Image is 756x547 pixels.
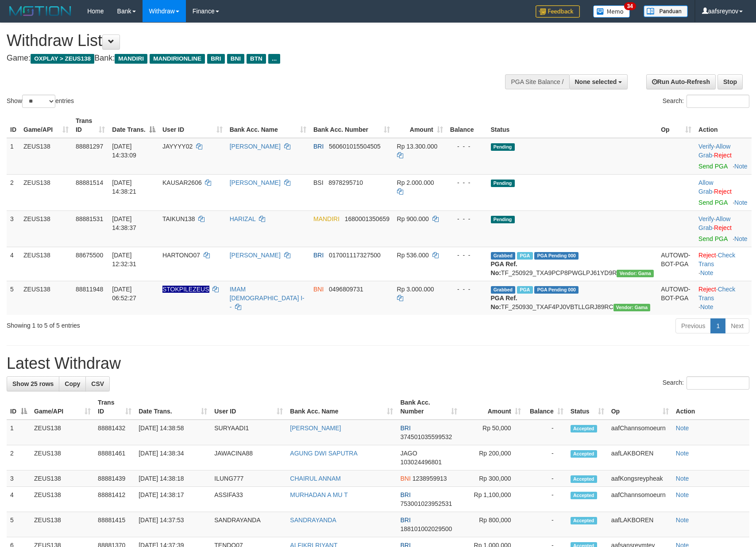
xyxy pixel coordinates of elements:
[657,247,695,281] td: AUTOWD-BOT-PGA
[159,113,226,138] th: User ID: activate to sort column ascending
[162,215,195,222] span: TAIKUN138
[695,247,752,281] td: · ·
[59,376,86,391] a: Copy
[211,470,286,487] td: ILUNG777
[714,188,732,195] a: Reject
[695,138,752,175] td: · ·
[108,113,159,138] th: Date Trans.: activate to sort column descending
[534,252,579,260] span: PGA Pending
[76,215,103,222] span: 88881531
[162,143,193,150] span: JAYYYY02
[397,215,429,222] span: Rp 900.000
[536,5,580,18] img: Feedback.jpg
[230,215,256,222] a: HARIZAL
[230,179,281,186] a: [PERSON_NAME]
[698,143,730,159] a: Allow Grab
[400,459,441,466] span: Copy 103024496801 to clipboard
[517,286,532,294] span: Marked by aafsreyleap
[211,487,286,512] td: ASSIFA33
[734,235,748,242] a: Note
[112,215,136,231] span: [DATE] 14:38:37
[676,450,689,457] a: Note
[329,143,381,150] span: Copy 560601015504505 to clipboard
[461,420,525,445] td: Rp 50,000
[593,5,630,18] img: Button%20Memo.svg
[400,525,452,532] span: Copy 188101002029500 to clipboard
[571,517,597,524] span: Accepted
[7,445,31,470] td: 2
[698,215,730,231] span: ·
[676,425,689,432] a: Note
[657,281,695,315] td: AUTOWD-BOT-PGA
[450,285,484,294] div: - - -
[672,394,749,420] th: Action
[211,445,286,470] td: JAWACINA88
[76,286,103,293] span: 88811948
[76,252,103,259] span: 88675500
[286,394,397,420] th: Bank Acc. Name: activate to sort column ascending
[491,216,515,223] span: Pending
[20,247,72,281] td: ZEUS138
[698,199,727,206] a: Send PGA
[608,487,672,512] td: aafChannsomoeurn
[710,318,725,333] a: 1
[698,179,714,195] span: ·
[135,420,211,445] td: [DATE] 14:38:58
[698,252,735,268] a: Check Trans
[663,95,749,108] label: Search:
[525,445,567,470] td: -
[698,143,714,150] a: Verify
[569,74,628,89] button: None selected
[20,281,72,315] td: ZEUS138
[676,475,689,482] a: Note
[734,163,748,170] a: Note
[211,394,286,420] th: User ID: activate to sort column ascending
[400,491,410,498] span: BRI
[487,281,658,315] td: TF_250930_TXAF4PJ0VBTLLGRJ89RC
[313,286,324,293] span: BNI
[230,286,305,310] a: IMAM [DEMOGRAPHIC_DATA] I--
[734,199,748,206] a: Note
[20,210,72,247] td: ZEUS138
[7,54,495,63] h4: Game: Bank:
[450,251,484,260] div: - - -
[313,252,324,259] span: BRI
[7,210,20,247] td: 3
[20,174,72,210] td: ZEUS138
[608,420,672,445] td: aafChannsomoeurn
[72,113,108,138] th: Trans ID: activate to sort column ascending
[22,95,55,108] select: Showentries
[227,54,244,64] span: BNI
[7,487,31,512] td: 4
[534,286,579,294] span: PGA Pending
[290,450,357,457] a: AGUNG DWI SAPUTRA
[397,179,434,186] span: Rp 2.000.000
[7,376,59,391] a: Show 25 rows
[505,74,569,89] div: PGA Site Balance /
[162,179,202,186] span: KAUSAR2606
[345,215,390,222] span: Copy 1680001350659 to clipboard
[695,281,752,315] td: · ·
[461,470,525,487] td: Rp 300,000
[268,54,280,64] span: ...
[135,470,211,487] td: [DATE] 14:38:18
[31,420,94,445] td: ZEUS138
[135,445,211,470] td: [DATE] 14:38:34
[461,394,525,420] th: Amount: activate to sort column ascending
[567,394,608,420] th: Status: activate to sort column ascending
[329,286,363,293] span: Copy 0496809731 to clipboard
[714,152,732,159] a: Reject
[313,179,324,186] span: BSI
[7,138,20,175] td: 1
[7,174,20,210] td: 2
[65,380,80,387] span: Copy
[94,445,135,470] td: 88881461
[135,394,211,420] th: Date Trans.: activate to sort column ascending
[400,425,410,432] span: BRI
[698,143,730,159] span: ·
[207,54,224,64] span: BRI
[571,450,597,458] span: Accepted
[487,247,658,281] td: TF_250929_TXA9PCP8PWGLPJ61YD9R
[675,318,711,333] a: Previous
[400,433,452,440] span: Copy 374501035599532 to clipboard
